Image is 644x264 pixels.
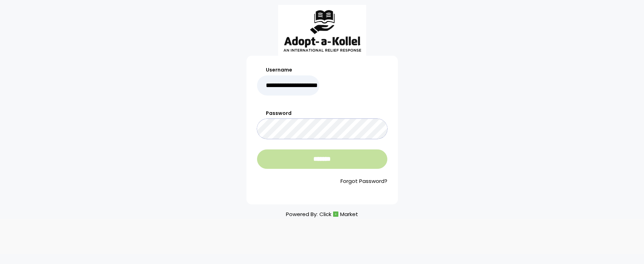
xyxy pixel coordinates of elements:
[286,209,358,219] p: Powered By:
[319,209,358,219] a: ClickMarket
[333,211,338,217] img: cm_icon.png
[257,66,320,74] label: Username
[257,177,387,185] a: Forgot Password?
[257,110,387,117] label: Password
[278,5,366,56] img: aak_logo_sm.jpeg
